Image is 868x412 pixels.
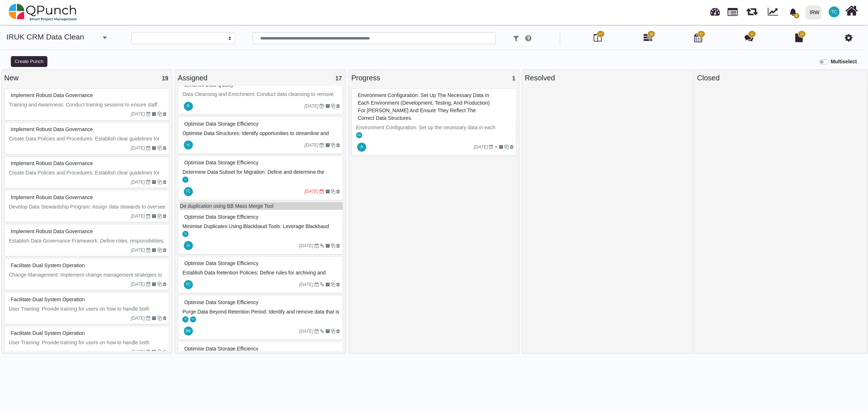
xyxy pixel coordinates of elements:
div: Closed [697,72,865,83]
p: Data Cleansing and Enrichment: Conduct data cleansing to remove duplicates, correct inaccuracies,... [182,91,340,113]
span: #83080 [11,126,93,132]
a: De duplication using BB Mass Merge Tool [180,203,274,209]
i: Delete [163,214,167,218]
i: Clone [331,104,335,108]
span: Asad Malik [356,132,362,138]
i: [DATE] [304,104,319,109]
i: [DATE] [131,146,145,151]
span: #83076 [11,262,85,268]
i: Due Date [320,143,324,147]
i: Due Date [315,329,319,333]
span: TC [184,233,187,235]
span: Tayyib Choudhury [184,280,193,289]
i: Archive [325,329,330,333]
i: Gantt [644,33,653,42]
i: Delete [163,180,167,184]
span: TC [186,190,190,193]
i: Delete [337,329,340,333]
b: Multiselect [831,59,857,64]
span: #83052 [184,160,258,165]
div: Assigned [178,72,343,83]
span: Dashboard [711,4,720,15]
i: Archive [152,350,156,354]
i: Dependant Task [320,329,324,333]
span: #83053 [184,121,258,127]
i: [DATE] [131,214,145,219]
span: 37 [700,32,703,37]
i: Delete [163,350,167,354]
i: Delete [337,104,340,108]
i: Due Date [315,282,319,287]
span: R [187,104,189,108]
span: Minimise Duplicates Using Blackbaud Tools: Leverage Blackbaud tools to identify and reduce duplic... [182,223,330,244]
i: Delete [163,146,167,150]
span: TC [191,318,195,321]
span: 38 [650,32,653,37]
span: Hishambajwa [182,177,189,183]
p: Establish Data Governance Framework: Define roles, responsibilities, and procedures for data gove... [9,237,167,252]
i: [DATE] [304,189,319,194]
i: Due Date [146,112,151,116]
span: Tayyib Choudhury [184,187,193,196]
i: Calendar [695,33,703,42]
i: [DATE] [131,349,145,354]
i: Archive [499,145,503,149]
i: Clone [157,282,162,286]
i: Due Date [146,146,151,150]
i: Delete [337,189,340,194]
p: Change Management: Implement change management strategies to help staff adapt to new data handlin... [9,271,167,294]
span: Establish Data Retention Policies: Define rules for archiving and deleting outdated or irrelevant... [182,270,331,283]
span: #83051 [184,214,258,220]
i: Delete [510,145,514,149]
span: D [185,318,186,321]
i: [DATE] [131,282,145,287]
i: Clone [157,316,162,320]
span: Adil.shahzad [357,143,366,152]
i: Archive [152,248,156,252]
button: Create Punch [11,56,47,67]
i: Archive [152,146,156,150]
span: Tayyib Choudhury [190,316,196,323]
svg: bell fill [789,8,797,16]
div: IRW [810,6,820,19]
div: Notification [787,5,800,18]
span: H [185,178,186,181]
i: Clone [157,214,162,218]
p: Training and Awareness: Conduct training sessions to ensure staff understand and adhere to data g... [9,101,167,116]
i: Archive [325,143,330,147]
i: Due Date [315,244,319,248]
i: Due Date [146,282,151,286]
p: Create Data Policies and Procedures: Establish clear guidelines for data access, usage, security,... [9,135,167,150]
i: Archive [325,282,330,287]
i: Due Date [320,189,324,194]
span: #83050 [184,260,258,266]
span: Determine Data Subset for Migration: Define and determine the specific subset of data that will b... [182,169,337,190]
span: Ryad.choudhury@islamic-relief.org.uk [184,102,193,111]
i: Delete [337,143,340,147]
span: Debs [182,316,189,323]
i: Delete [337,282,340,287]
i: Clone [157,112,162,116]
span: #83068 [358,92,490,121]
span: 19 [162,75,168,81]
span: #82966 [184,346,258,352]
span: TC [831,10,837,14]
i: [DATE] [131,248,145,253]
img: qpunch-sp.fa6292f.png [9,1,77,23]
i: Dependant Task [320,244,324,248]
i: Delete [163,112,167,116]
i: Archive [325,244,330,248]
span: Optimise Data Structures: Identify opportunities to streamline and standardise data formats to re... [182,130,330,151]
div: Progress [351,72,517,83]
span: #83078 [11,194,93,200]
span: Rubina Khan [184,327,193,336]
div: New [4,72,170,83]
i: Delete [163,316,167,320]
i: Due Date [146,248,151,252]
i: Due Date [320,104,324,108]
i: Archive [325,189,330,194]
i: Clone [157,146,162,150]
div: Dynamic Report [764,0,785,24]
span: 5 [751,32,753,37]
i: Delete [163,282,167,286]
